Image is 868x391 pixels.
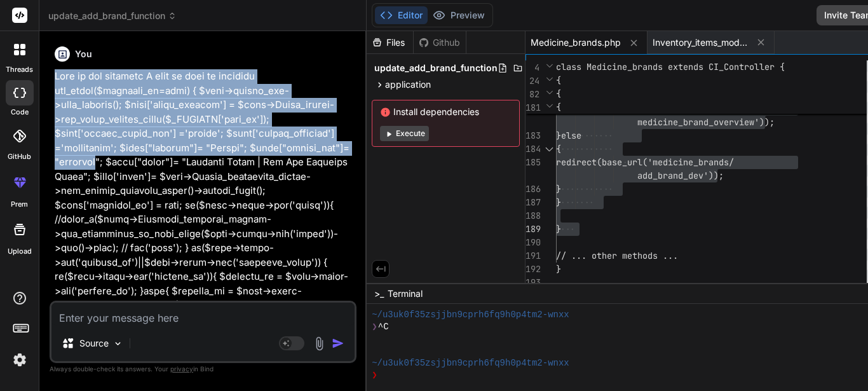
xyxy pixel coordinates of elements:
span: { [556,88,561,99]
span: update_add_brand_function [374,62,498,74]
span: redirect(base_url('medicine_brands [556,156,729,168]
span: medicine_brand_overview')); [637,116,775,128]
div: 191 [526,249,539,263]
label: GitHub [8,151,31,162]
img: icon [332,337,344,350]
div: 189 [526,223,539,236]
div: 186 [526,182,539,196]
span: / [729,156,734,168]
span: class Medicine_brands extends CI_Controller { [556,61,785,72]
p: Source [79,337,109,350]
span: Install dependencies [380,106,512,118]
span: privacy [170,365,193,373]
div: 183 [526,129,539,142]
label: threads [6,64,33,75]
span: } [556,183,561,195]
span: } [556,263,561,275]
div: 193 [526,276,539,289]
span: }else [556,130,581,141]
div: 187 [526,196,539,209]
button: Execute [380,126,429,141]
span: 4 [526,61,539,74]
label: Upload [8,246,32,257]
span: add_brand_dev')); [637,170,724,181]
span: >_ [374,287,384,300]
p: Always double-check its answers. Your in Bind [50,363,356,375]
span: ^C [378,321,389,333]
div: 192 [526,263,539,276]
span: } [556,196,561,208]
span: Terminal [388,287,423,300]
span: { [556,74,561,86]
label: code [11,107,29,118]
span: ❯ [372,321,378,333]
span: ~/u3uk0f35zsjjbn9cprh6fq9h0p4tm2-wnxx [372,357,569,369]
div: Click to collapse the range. [541,142,557,156]
label: prem [11,199,28,210]
span: Medicine_brands.php [531,36,621,49]
span: ❯ [372,369,378,381]
button: Preview [428,6,490,24]
img: settings [9,349,31,371]
img: Pick Models [112,338,123,349]
div: Files [367,36,413,49]
div: 184 [526,142,539,156]
div: 190 [526,236,539,249]
span: 181 [526,101,539,114]
span: update_add_brand_function [48,10,177,22]
div: Github [414,36,466,49]
span: } [556,223,561,235]
span: ~/u3uk0f35zsjjbn9cprh6fq9h0p4tm2-wnxx [372,309,569,321]
span: Inventory_items_models.php [653,36,748,49]
h6: You [75,48,92,60]
button: Editor [375,6,428,24]
div: 185 [526,156,539,169]
div: 188 [526,209,539,223]
span: { [556,143,561,154]
span: application [385,78,431,91]
span: { [556,101,561,113]
span: 82 [526,88,539,101]
span: 24 [526,74,539,88]
span: // ... other methods ... [556,250,678,261]
img: attachment [312,336,327,351]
